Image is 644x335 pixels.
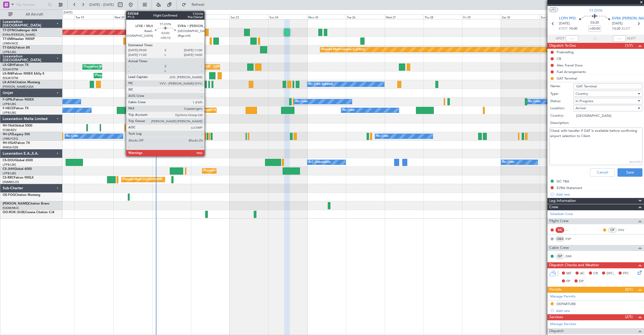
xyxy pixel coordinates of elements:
[3,46,30,49] a: T7-EAGLFalcon 8X
[66,132,78,140] div: No Crew
[557,70,586,74] div: Fuel Arrangements
[3,211,54,214] a: OO-ROK (SUB)Cessna Citation CJ4
[3,180,19,184] a: DNMM/LOS
[557,179,569,184] div: SIC TBA
[152,14,191,19] div: Thu 21
[576,106,586,111] span: Arrival
[3,107,14,110] span: F-HECD
[84,63,170,71] div: Unplanned Maint [GEOGRAPHIC_DATA] ([GEOGRAPHIC_DATA])
[3,176,14,179] span: CS-RRC
[3,163,16,167] a: LFPB/LBG
[557,186,582,190] div: EVRA Statement
[3,64,29,67] a: LX-GBHFalcon 7X
[75,14,113,19] div: Tue 19
[16,1,46,9] input: Trip Number
[622,26,630,32] span: ELDT
[346,14,385,19] div: Tue 26
[612,21,623,26] span: [DATE]
[3,98,34,101] a: F-GPNJFalcon 900EX
[549,262,599,268] span: Dispatch Checks and Weather
[627,36,636,41] span: ALDT
[3,211,25,214] span: OO-ROK (SUB)
[556,36,564,41] span: ATOT
[3,142,30,145] a: 9H-VSLKFalcon 7X
[549,314,563,320] span: Services
[528,98,540,106] div: No Crew
[131,98,220,106] div: AOG Maint Hyères ([GEOGRAPHIC_DATA]-[GEOGRAPHIC_DATA])
[3,124,14,127] span: 9H-YAA
[557,56,561,61] div: CB
[133,80,157,88] div: No Crew Sabadell
[3,67,18,71] a: EDLW/DTM
[230,14,268,19] div: Sat 23
[309,158,330,166] div: A/C Unavailable
[559,21,570,26] span: [DATE]
[3,29,14,32] span: T7-DYN
[187,3,209,7] span: Refresh
[550,212,573,217] a: Schedule Crew
[549,287,562,293] span: Permits
[3,38,13,41] span: T7-EMI
[462,14,501,19] div: Fri 29
[3,64,14,67] span: LX-GBH
[550,106,573,111] label: Location:
[165,106,247,114] div: Planned Maint [GEOGRAPHIC_DATA] ([GEOGRAPHIC_DATA])
[557,302,576,306] div: DEPARTURE
[3,124,32,127] a: 9H-YAAGlobal 5000
[3,111,16,115] a: LFPB/LBG
[549,43,576,49] span: Dispatch To-Dos
[113,14,152,19] div: Wed 20
[549,198,576,204] span: Leg Information
[556,227,564,233] div: SIC
[204,167,286,175] div: Planned Maint [GEOGRAPHIC_DATA] ([GEOGRAPHIC_DATA])
[606,271,614,276] span: DFC,
[540,14,579,19] div: Sun 31
[179,1,211,9] button: Refresh
[566,35,578,42] input: --:--
[608,227,617,233] div: CP
[557,50,574,54] div: Prebriefing
[549,218,569,224] span: Flight Crew
[3,171,16,175] a: LFPB/LBG
[3,85,34,89] a: [PERSON_NAME]/QSA
[3,167,14,171] span: CS-JHH
[3,176,34,179] a: CS-RRCFalcon 900LX
[589,8,602,13] span: T7-DYN
[64,11,72,15] div: [DATE]
[3,159,33,162] a: CS-DOUGlobal 6500
[629,160,641,164] div: (84/255)
[3,72,44,75] a: LX-INBFalcon 900EX EASy II
[579,279,584,284] span: DP
[3,46,15,49] span: T7-EAGL
[268,14,307,19] div: Sun 24
[3,202,28,205] span: [PERSON_NAME]
[385,14,424,19] div: Wed 27
[163,63,222,71] div: Planned Maint Nice ([GEOGRAPHIC_DATA])
[549,245,569,251] span: Cabin Crew
[14,13,55,16] span: All Aircraft
[549,204,558,210] span: Crew
[625,314,633,320] span: (2/5)
[3,98,14,101] span: F-GPNJ
[3,159,15,162] span: CS-DOU
[89,2,114,7] span: [DATE] - [DATE]
[142,106,154,114] div: No Crew
[550,294,576,299] a: Manage Permits
[342,106,355,114] div: No Crew
[623,271,629,276] span: FFC
[3,38,35,41] a: T7-EMIHawker 900XP
[3,29,37,32] a: T7-DYNChallenger 604
[3,133,30,136] a: 9H-LPZLegacy 500
[556,308,641,313] div: Add new
[557,63,583,67] div: Alex Travel Docs
[307,14,346,19] div: Mon 25
[3,33,35,37] a: EVRA/[PERSON_NAME]
[3,102,16,106] a: LFPB/LBG
[191,14,230,19] div: Fri 22
[556,236,564,242] div: OBX
[566,279,570,284] span: FP
[549,328,564,334] span: Dispatch
[617,168,642,177] button: Save
[502,158,514,166] div: No Crew
[556,253,564,259] div: ISP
